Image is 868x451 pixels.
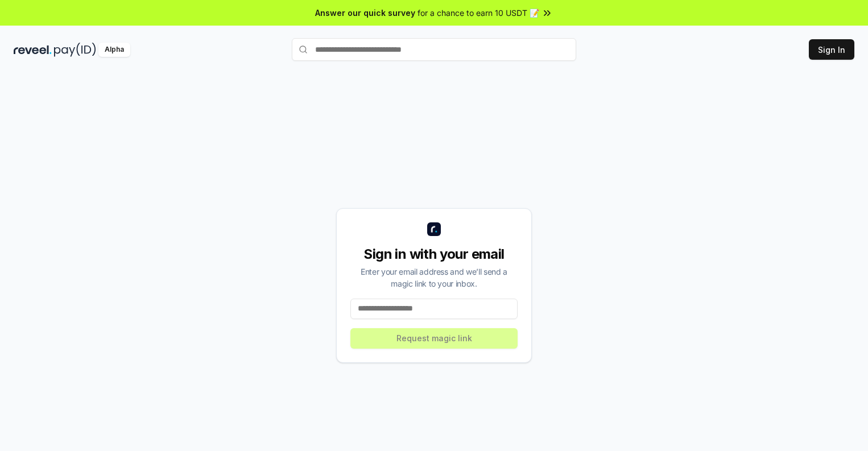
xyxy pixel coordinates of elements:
[350,266,518,289] div: Enter your email address and we’ll send a magic link to your inbox.
[54,43,96,57] img: pay_id
[418,7,539,19] span: for a chance to earn 10 USDT 📝
[315,7,415,19] span: Answer our quick survey
[98,43,130,57] div: Alpha
[350,245,518,263] div: Sign in with your email
[427,222,441,236] img: logo_small
[14,43,52,57] img: reveel_dark
[809,39,854,60] button: Sign In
